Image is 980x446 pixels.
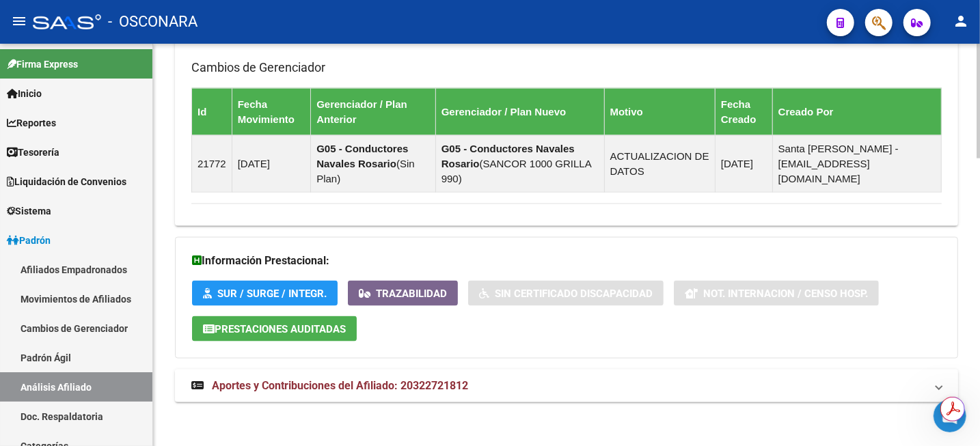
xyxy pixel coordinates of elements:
[376,288,447,300] span: Trazabilidad
[715,88,772,135] th: Fecha Creado
[495,288,653,300] span: Sin Certificado Discapacidad
[108,7,198,37] span: - OSCONARA
[175,370,958,402] mat-expansion-panel-header: Aportes y Contribuciones del Afiliado: 20322721812
[311,135,436,192] td: ( )
[232,88,311,135] th: Fecha Movimiento
[604,135,715,192] td: ACTUALIZACION DE DATOS
[316,143,408,169] strong: G05 - Conductores Navales Rosario
[192,135,232,192] td: 21772
[7,145,59,160] span: Tesorería
[191,58,942,77] h3: Cambios de Gerenciador
[192,251,941,270] h3: Información Prestacional:
[674,281,879,306] button: Not. Internacion / Censo Hosp.
[435,88,604,135] th: Gerenciador / Plan Nuevo
[7,115,56,130] span: Reportes
[192,316,357,342] button: Prestaciones Auditadas
[192,88,232,135] th: Id
[7,57,78,72] span: Firma Express
[772,88,941,135] th: Creado Por
[604,88,715,135] th: Motivo
[934,400,966,432] iframe: Intercom live chat
[215,323,346,335] span: Prestaciones Auditadas
[441,143,575,169] strong: G05 - Conductores Navales Rosario
[217,288,327,300] span: SUR / SURGE / INTEGR.
[468,281,664,306] button: Sin Certificado Discapacidad
[311,88,436,135] th: Gerenciador / Plan Anterior
[7,204,51,219] span: Sistema
[7,86,42,101] span: Inicio
[435,135,604,192] td: ( )
[703,288,868,300] span: Not. Internacion / Censo Hosp.
[953,13,969,29] mat-icon: person
[441,158,591,184] span: SANCOR 1000 GRILLA 990
[212,379,468,392] span: Aportes y Contribuciones del Afiliado: 20322721812
[192,281,338,306] button: SUR / SURGE / INTEGR.
[316,158,414,184] span: Sin Plan
[7,233,51,248] span: Padrón
[11,13,27,29] mat-icon: menu
[715,135,772,192] td: [DATE]
[348,281,458,306] button: Trazabilidad
[772,135,941,192] td: Santa [PERSON_NAME] - [EMAIL_ADDRESS][DOMAIN_NAME]
[232,135,311,192] td: [DATE]
[7,174,126,189] span: Liquidación de Convenios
